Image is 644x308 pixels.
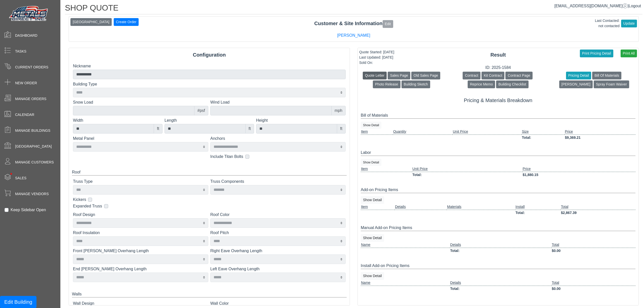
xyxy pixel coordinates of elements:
span: Current Orders [15,65,48,70]
td: Total: [412,172,522,178]
span: [GEOGRAPHIC_DATA] [15,144,52,149]
label: Height [256,117,346,123]
label: Truss Components [210,179,346,185]
button: Contract Page [505,72,533,79]
td: Price [565,129,635,135]
label: Wall Color [210,300,346,306]
label: Right Eave Overhang Length [210,248,346,254]
label: Roof Color [210,212,346,218]
div: Last Contacted: not contacted [595,18,620,29]
label: Wall Design [73,300,208,306]
button: [GEOGRAPHIC_DATA] [70,18,112,26]
label: Kickers [73,197,86,203]
img: Metals Direct Inc Logo [8,5,50,23]
td: $0.00 [551,248,635,254]
td: $2,867.39 [561,210,635,216]
button: Pricing Detail [566,72,591,79]
td: Item [361,166,412,172]
button: [PERSON_NAME] [559,80,593,88]
label: Roof Pitch [210,230,346,236]
span: Manage Orders [15,96,46,102]
div: Manual Add-on Pricing Items [361,225,635,231]
div: ft [337,124,346,134]
span: Manage Buildings [15,128,50,133]
td: Details [395,204,447,210]
button: Photo Release [373,80,400,88]
h5: Pricing & Materials Breakdown [361,97,635,103]
label: Length [165,117,254,123]
td: Total [551,280,635,286]
td: Item [361,204,395,210]
button: Update [621,20,637,27]
td: Total: [521,135,565,141]
td: Price [522,166,635,172]
label: Nickname [73,63,346,69]
td: $0.00 [551,286,635,292]
td: Unit Price [412,166,522,172]
button: Building Checklist [496,80,529,88]
td: Total [551,242,635,248]
td: Install [515,204,561,210]
a: [EMAIL_ADDRESS][DOMAIN_NAME] [554,4,628,8]
div: mph [331,106,346,115]
td: Item [361,129,393,135]
div: ft [245,124,254,134]
label: Wind Load [210,99,346,105]
td: $1,880.15 [522,172,635,178]
td: Details [450,242,552,248]
div: | [554,3,641,9]
div: Install Add-on Pricing Items [361,263,635,269]
label: Snow Load [73,99,208,105]
button: Kit Contract [481,72,504,79]
span: Sales [15,175,26,181]
td: Quantity [393,129,453,135]
div: Labor [361,150,635,156]
td: Total: [515,210,561,216]
label: Roof Insulation [73,230,208,236]
div: Customer & Site Information [69,20,638,28]
button: Edit [383,20,393,28]
button: Show Detail [361,159,381,166]
div: Quote Started: [DATE] [359,50,394,55]
label: Keep Sidebar Open [11,207,46,213]
label: Front [PERSON_NAME] Overhang Length [73,248,208,254]
button: Show Detail [361,234,384,242]
span: Manage Vendors [15,191,49,197]
span: Tasks [15,49,26,54]
td: Name [361,280,450,286]
label: End [PERSON_NAME] Overhang Length [73,266,208,272]
div: #psf [194,106,208,115]
label: Metal Panel [73,136,208,142]
button: Show Detail [361,196,384,204]
div: Roof [72,169,347,175]
button: Sales Page [388,72,410,79]
label: Roof Design [73,212,208,218]
label: Include Titan Bolts [210,154,243,160]
button: Old Sales Page [411,72,440,79]
label: Building Type [73,81,346,87]
button: Contract [463,72,480,79]
button: Building Sketch [401,80,430,88]
button: Spray Foam Waiver [594,80,629,88]
button: Quote Letter [363,72,387,79]
label: Anchors [210,136,346,142]
span: • [5,166,18,182]
label: Width [73,117,163,123]
label: Truss Type [73,179,208,185]
div: Result [358,51,638,59]
div: Walls [72,291,347,297]
div: Add-on Pricing Items [361,187,635,193]
td: Size [521,129,565,135]
div: Configuration [69,51,350,59]
td: Materials [447,204,515,210]
a: [PERSON_NAME] [337,33,370,37]
button: Reprice Memo [468,80,495,88]
h1: SHOP QUOTE [65,3,642,14]
div: Sold On: [359,60,394,65]
td: Unit Price [453,129,521,135]
span: Logout [629,4,641,8]
span: Dashboard [15,33,37,38]
span: Manage Customers [15,160,54,165]
button: Bill Of Materials [592,72,621,79]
